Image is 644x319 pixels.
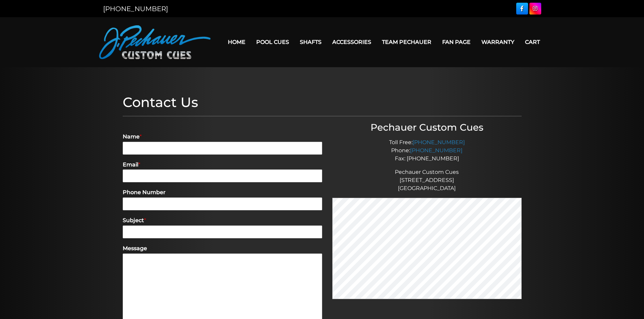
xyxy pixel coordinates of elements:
[412,139,465,145] a: [PHONE_NUMBER]
[251,33,294,51] a: Pool Cues
[123,94,522,110] h1: Contact Us
[123,161,322,168] label: Email
[123,217,322,224] label: Subject
[123,245,322,252] label: Message
[410,147,462,154] a: [PHONE_NUMBER]
[476,33,520,51] a: Warranty
[437,33,476,51] a: Fan Page
[103,5,168,13] a: [PHONE_NUMBER]
[332,138,522,163] p: Toll Free: Phone: Fax: [PHONE_NUMBER]
[332,122,522,133] h3: Pechauer Custom Cues
[520,33,545,51] a: Cart
[99,25,211,59] img: Pechauer Custom Cues
[222,33,251,51] a: Home
[294,33,327,51] a: Shafts
[123,189,322,196] label: Phone Number
[123,133,322,140] label: Name
[332,168,522,192] p: Pechauer Custom Cues [STREET_ADDRESS] [GEOGRAPHIC_DATA]
[123,197,322,210] input: Phone Number
[377,33,437,51] a: Team Pechauer
[327,33,377,51] a: Accessories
